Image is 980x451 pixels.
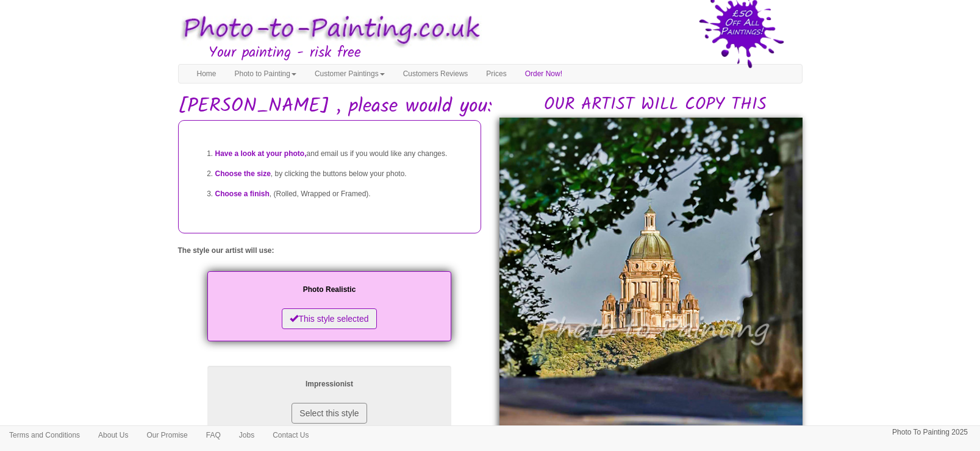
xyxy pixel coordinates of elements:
li: , by clicking the buttons below your photo. [215,164,468,184]
a: Home [188,65,226,83]
h3: Your painting - risk free [209,45,803,61]
button: Select this style [291,403,367,424]
img: Photo to Painting [172,6,484,53]
button: This style selected [282,308,376,329]
a: Jobs [230,426,263,444]
li: , (Rolled, Wrapped or Framed). [215,184,468,204]
label: The style our artist will use: [178,246,274,256]
p: Photo Realistic [220,283,439,296]
li: and email us if you would like any changes. [215,144,468,164]
a: FAQ [197,426,230,444]
p: Photo To Painting 2025 [892,426,968,439]
span: Choose the size [215,169,271,178]
span: Choose a finish [215,190,270,198]
span: Have a look at your photo, [215,149,307,158]
a: Customer Paintings [306,65,394,83]
a: Our Promise [137,426,196,444]
a: Customers Reviews [394,65,477,83]
a: Photo to Painting [226,65,306,83]
p: Impressionist [220,378,439,391]
a: Contact Us [263,426,318,444]
h1: [PERSON_NAME] , please would you: [178,96,803,117]
a: Order Now! [516,65,571,83]
h2: OUR ARTIST WILL COPY THIS [509,96,803,115]
a: About Us [89,426,137,444]
a: Prices [477,65,515,83]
